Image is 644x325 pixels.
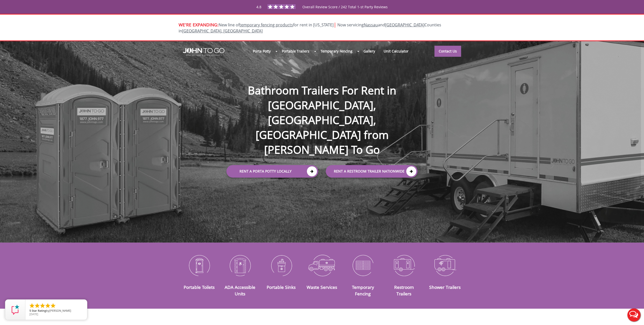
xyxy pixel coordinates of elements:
a: ADA Accessible Units [225,284,255,297]
li:  [29,303,35,309]
img: Temporary-Fencing-cion_N.png [346,252,380,278]
a: Gallery [359,46,379,57]
span: 4.8 [256,5,261,9]
a: Portable Toilets [184,284,215,290]
a: rent a RESTROOM TRAILER Nationwide [326,165,418,178]
span: Overall Review Score / 242 Total 1-st Party Reviews [302,5,388,19]
li:  [45,303,51,309]
h1: Bathroom Trailers For Rent in [GEOGRAPHIC_DATA], [GEOGRAPHIC_DATA], [GEOGRAPHIC_DATA] from [PERSO... [221,67,423,157]
span: 5 [29,309,31,312]
a: Restroom Trailers [394,284,414,297]
a: Unit Calculator [379,46,413,57]
span: [DATE] [29,312,38,316]
a: Portable Sinks [267,284,296,290]
a: Porta Potty [249,46,275,57]
img: Restroom-Trailers-icon_N.png [387,252,421,278]
a: Temporary Fencing [316,46,357,57]
a: Waste Services [307,284,337,290]
a: Nassau [364,22,378,28]
button: Live Chat [624,305,644,325]
span: New line of for rent in [US_STATE] [179,22,441,34]
img: ADA-Accessible-Units-icon_N.png [223,252,257,278]
span: WE'RE EXPANDING: [179,22,219,28]
li:  [39,303,46,309]
span: Star Rating [32,309,46,312]
li:  [34,303,40,309]
span: by [29,309,83,313]
span: | [334,21,336,28]
a: temporary fencing products [239,22,293,28]
img: Shower-Trailers-icon_N.png [428,252,462,278]
img: Portable-Sinks-icon_N.png [264,252,298,278]
img: Review Rating [10,305,20,315]
a: [GEOGRAPHIC_DATA] [385,22,424,28]
img: JOHN to go [183,48,224,56]
img: Portable-Toilets-icon_N.png [182,252,216,278]
a: Contact Us [434,46,461,57]
a: Rent a Porta Potty Locally [226,165,318,178]
span: [PERSON_NAME] [49,309,71,312]
a: Portable Trailers [277,46,313,57]
a: Shower Trailers [429,284,461,290]
a: [GEOGRAPHIC_DATA], [GEOGRAPHIC_DATA] [182,28,263,34]
a: Temporary Fencing [352,284,374,297]
img: Waste-Services-icon_N.png [305,252,339,278]
li:  [50,303,56,309]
